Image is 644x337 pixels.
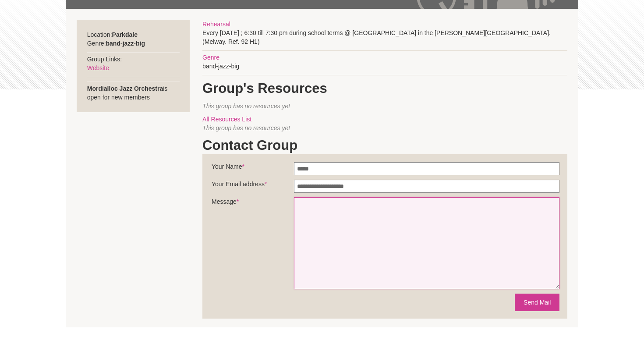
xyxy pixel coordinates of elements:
div: Rehearsal [202,20,567,28]
label: Your Email address [212,180,294,193]
strong: Mordialloc Jazz Orchestra [87,85,163,92]
label: Message [212,197,294,210]
label: Your Name [212,162,294,175]
strong: Parkdale [112,31,138,38]
span: This group has no resources yet [202,124,290,131]
h1: Contact Group [202,137,567,154]
div: Genre [202,53,567,62]
strong: band-jazz-big [106,40,145,47]
a: Website [87,64,109,71]
h1: Group's Resources [202,80,567,97]
span: This group has no resources yet [202,103,290,110]
div: Every [DATE] ; 6:30 till 7:30 pm during school terms @ [GEOGRAPHIC_DATA] in the [PERSON_NAME][GEO... [202,20,567,327]
div: Location: Genre: Group Links: is open for new members [77,20,190,112]
div: All Resources List [202,115,567,124]
button: Send Mail [515,294,559,311]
